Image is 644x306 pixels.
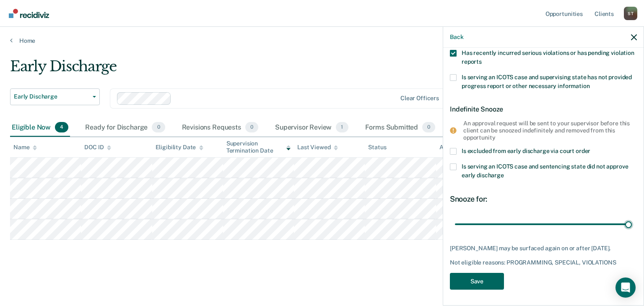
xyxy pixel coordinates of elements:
div: Eligibility Date [156,144,204,151]
span: 4 [55,122,68,133]
button: Back [450,34,463,41]
div: Clear officers [400,95,439,102]
div: DOC ID [84,144,111,151]
div: Snooze for: [450,194,637,204]
button: Save [450,273,504,290]
div: Assigned to [439,144,479,151]
div: Eligible Now [10,119,70,137]
a: Home [10,37,634,44]
img: Recidiviz [9,9,49,18]
span: Is serving an ICOTS case and supervising state has not provided progress report or other necessar... [462,74,632,89]
div: Status [368,144,386,151]
div: Revisions Requests [180,119,260,137]
div: Last Viewed [297,144,338,151]
div: Name [13,144,37,151]
div: An approval request will be sent to your supervisor before this client can be snoozed indefinitel... [463,120,630,141]
div: Indefinite Snooze [450,99,637,120]
span: Early Discharge [14,93,89,100]
span: 0 [245,122,258,133]
span: Is serving an ICOTS case and sentencing state did not approve early discharge [462,163,628,179]
div: Open Intercom Messenger [615,277,636,298]
span: Is excluded from early discharge via court order [462,148,590,154]
div: Supervision Termination Date [226,140,291,154]
span: 0 [422,122,435,133]
span: Has recently incurred serious violations or has pending violation reports [462,49,634,65]
div: Early Discharge [10,58,493,82]
div: Not eligible reasons: PROGRAMMING, SPECIAL, VIOLATIONS [450,259,637,266]
div: [PERSON_NAME] may be surfaced again on or after [DATE]. [450,245,637,252]
div: S T [624,7,637,20]
span: 1 [336,122,348,133]
div: Forms Submitted [364,119,437,137]
div: Ready for Discharge [83,119,166,137]
span: 0 [152,122,165,133]
button: Profile dropdown button [624,7,637,20]
div: Supervisor Review [273,119,350,137]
